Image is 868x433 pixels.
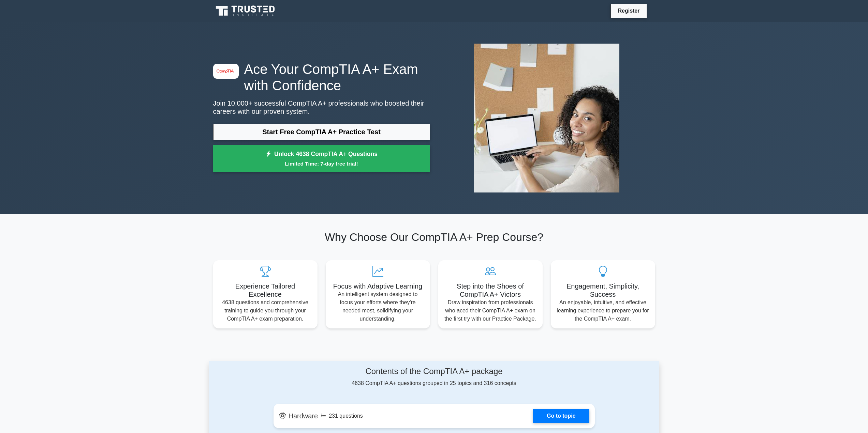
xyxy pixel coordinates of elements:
[614,6,644,15] a: Register
[219,298,312,323] p: 4638 questions and comprehensive training to guide you through your CompTIA A+ exam preparation.
[219,282,312,298] h5: Experience Tailored Excellence
[222,160,422,168] small: Limited Time: 7-day free trial!
[213,61,430,94] h1: Ace Your CompTIA A+ Exam with Confidence
[556,282,650,298] h5: Engagement, Simplicity, Success
[274,367,595,376] h4: Contents of the CompTIA A+ package
[444,282,537,298] h5: Step into the Shoes of CompTIA A+ Victors
[533,409,589,423] a: Go to topic
[274,367,595,387] div: 4638 CompTIA A+ questions grouped in 25 topics and 316 concepts
[213,99,430,115] p: Join 10,000+ successful CompTIA A+ professionals who boosted their careers with our proven system.
[444,298,537,323] p: Draw inspiration from professionals who aced their CompTIA A+ exam on the first try with our Prac...
[213,231,655,244] h2: Why Choose Our CompTIA A+ Prep Course?
[331,290,425,323] p: An intelligent system designed to focus your efforts where they're needed most, solidifying your ...
[556,298,650,323] p: An enjoyable, intuitive, and effective learning experience to prepare you for the CompTIA A+ exam.
[213,145,430,172] a: Unlock 4638 CompTIA A+ QuestionsLimited Time: 7-day free trial!
[331,282,425,290] h5: Focus with Adaptive Learning
[213,124,430,140] a: Start Free CompTIA A+ Practice Test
